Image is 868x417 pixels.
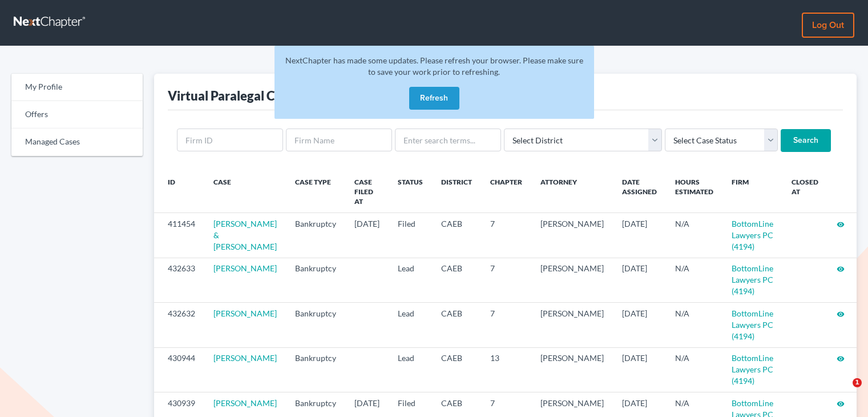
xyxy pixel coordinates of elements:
[666,258,722,302] td: N/A
[213,263,277,273] a: [PERSON_NAME]
[286,213,345,258] td: Bankruptcy
[154,258,204,302] td: 432633
[666,170,722,213] th: Hours Estimated
[481,347,531,392] td: 13
[481,303,531,347] td: 7
[531,258,613,302] td: [PERSON_NAME]
[432,213,481,258] td: CAEB
[11,101,143,129] a: Offers
[11,74,143,101] a: My Profile
[389,303,432,347] td: Lead
[204,170,286,213] th: Case
[613,303,666,347] td: [DATE]
[481,170,531,213] th: Chapter
[732,353,773,386] a: BottomLine Lawyers PC (4194)
[837,219,845,228] a: visibility
[837,353,845,363] a: visibility
[732,308,773,341] a: BottomLine Lawyers PC (4194)
[613,170,666,213] th: Date Assigned
[613,213,666,258] td: [DATE]
[154,213,204,258] td: 411454
[213,219,277,251] a: [PERSON_NAME] & [PERSON_NAME]
[432,347,481,392] td: CAEB
[837,263,845,273] a: visibility
[613,258,666,302] td: [DATE]
[837,310,845,318] i: visibility
[177,129,283,151] input: Firm ID
[395,129,501,151] input: Enter search terms...
[286,129,392,151] input: Firm Name
[168,87,300,104] div: Virtual Paralegal Cases
[213,353,277,363] a: [PERSON_NAME]
[837,308,845,318] a: visibility
[286,347,345,392] td: Bankruptcy
[666,303,722,347] td: N/A
[345,213,389,258] td: [DATE]
[213,308,277,318] a: [PERSON_NAME]
[531,213,613,258] td: [PERSON_NAME]
[154,347,204,392] td: 430944
[345,170,389,213] th: Case Filed At
[389,170,432,213] th: Status
[11,129,143,156] a: Managed Cases
[389,213,432,258] td: Filed
[666,213,722,258] td: N/A
[829,378,857,406] iframe: Intercom live chat
[432,258,481,302] td: CAEB
[432,170,481,213] th: District
[666,347,722,392] td: N/A
[853,378,862,387] span: 1
[837,355,845,363] i: visibility
[613,347,666,392] td: [DATE]
[781,129,831,152] input: Search
[432,303,481,347] td: CAEB
[481,213,531,258] td: 7
[154,170,204,213] th: ID
[213,398,277,408] a: [PERSON_NAME]
[286,170,345,213] th: Case Type
[409,87,459,110] button: Refresh
[531,303,613,347] td: [PERSON_NAME]
[389,258,432,302] td: Lead
[531,347,613,392] td: [PERSON_NAME]
[732,263,773,296] a: BottomLine Lawyers PC (4194)
[154,303,204,347] td: 432632
[285,55,583,77] span: NextChapter has made some updates. Please refresh your browser. Please make sure to save your wor...
[802,13,854,38] a: Log out
[837,265,845,273] i: visibility
[286,303,345,347] td: Bankruptcy
[837,220,845,228] i: visibility
[722,170,782,213] th: Firm
[837,398,845,408] a: visibility
[732,219,773,251] a: BottomLine Lawyers PC (4194)
[481,258,531,302] td: 7
[286,258,345,302] td: Bankruptcy
[531,170,613,213] th: Attorney
[782,170,827,213] th: Closed at
[389,347,432,392] td: Lead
